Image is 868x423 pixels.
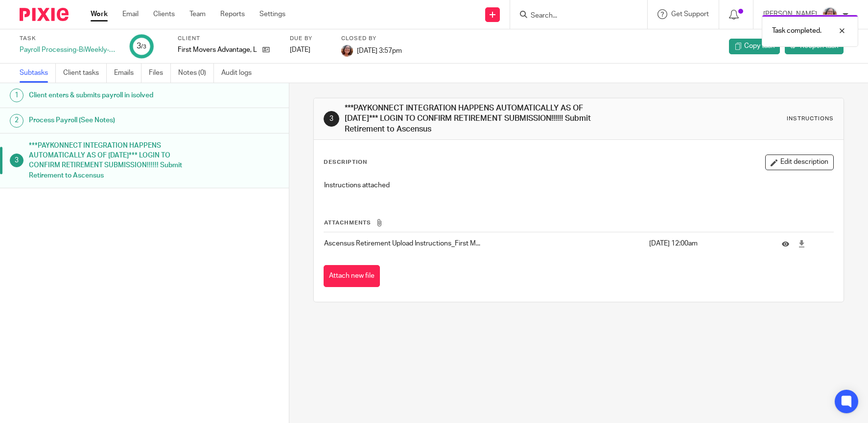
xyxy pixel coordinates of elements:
h1: ***PAYKONNECT INTEGRATION HAPPENS AUTOMATICALLY AS OF [DATE]*** LOGIN TO CONFIRM RETIREMENT SUBMI... [345,103,600,134]
img: LB%20Reg%20Headshot%208-2-23.jpg [822,7,838,22]
a: Files [149,64,171,83]
a: Team [189,9,206,19]
p: Task completed. [772,26,821,36]
a: Work [91,9,108,19]
small: /3 [141,44,146,49]
a: Audit logs [221,64,259,83]
a: Clients [153,9,175,19]
a: Email [122,9,139,19]
div: Instructions [787,115,834,123]
img: Pixie [20,8,69,21]
label: Task [20,35,117,43]
div: Payroll Processing-BiWeekly-First Movers [20,45,117,55]
h1: Process Payroll (See Notes) [29,113,196,128]
div: 3 [137,41,146,52]
div: [DATE] [290,45,329,55]
p: First Movers Advantage, LLC [178,45,258,55]
a: Emails [114,64,141,83]
a: Client tasks [63,64,107,83]
a: Settings [259,9,285,19]
p: [DATE] 12:00am [649,239,767,248]
a: Notes (0) [178,64,214,83]
p: Instructions attached [324,180,833,190]
label: Due by [290,35,329,43]
a: Subtasks [20,64,56,83]
label: Client [178,35,278,43]
h1: Client enters & submits payroll in isolved [29,88,196,103]
a: Reports [220,9,245,19]
h1: ***PAYKONNECT INTEGRATION HAPPENS AUTOMATICALLY AS OF [DATE]*** LOGIN TO CONFIRM RETIREMENT SUBMI... [29,138,196,183]
div: 3 [324,111,339,127]
div: 2 [10,114,23,128]
div: 1 [10,89,23,102]
button: Attach new file [324,265,380,287]
p: Ascensus Retirement Upload Instructions_First M... [324,239,644,248]
label: Closed by [341,35,402,43]
div: 3 [10,154,23,167]
span: [DATE] 3:57pm [357,47,402,54]
p: Description [324,158,367,166]
img: LB%20Reg%20Headshot%208-2-23.jpg [341,45,353,57]
button: Edit description [765,155,834,170]
a: Download [798,239,805,249]
span: Attachments [324,220,371,225]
